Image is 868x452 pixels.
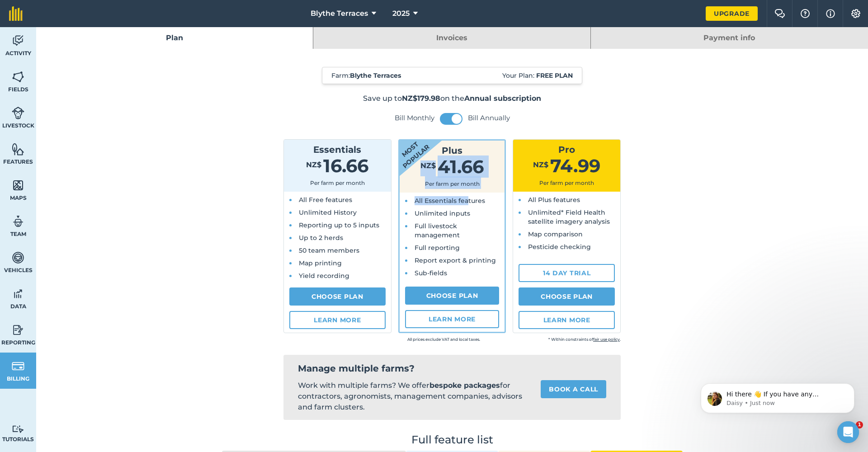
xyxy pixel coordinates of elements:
[528,208,610,226] span: Unlimited* Field Health satellite imagery analysis
[541,380,606,398] a: Book a call
[405,287,500,305] a: Choose Plan
[415,209,470,217] span: Unlimited inputs
[800,9,811,18] img: A question mark icon
[415,269,447,277] span: Sub-fields
[12,359,24,373] img: svg+xml;base64,PD94bWwgdmVyc2lvbj0iMS4wIiBlbmNvZGluZz0idXRmLTgiPz4KPCEtLSBHZW5lcmF0b3I6IEFkb2JlIE...
[12,323,24,337] img: svg+xml;base64,PD94bWwgdmVyc2lvbj0iMS4wIiBlbmNvZGluZz0idXRmLTgiPz4KPCEtLSBHZW5lcmF0b3I6IEFkb2JlIE...
[12,179,24,192] img: svg+xml;base64,PHN2ZyB4bWxucz0iaHR0cDovL3d3dy53My5vcmcvMjAwMC9zdmciIHdpZHRoPSI1NiIgaGVpZ2h0PSI2MC...
[313,27,590,49] a: Invoices
[298,380,526,413] p: Work with multiple farms? We offer for contractors, agronomists, management companies, advisors a...
[12,106,24,120] img: svg+xml;base64,PD94bWwgdmVyc2lvbj0iMS4wIiBlbmNvZGluZz0idXRmLTgiPz4KPCEtLSBHZW5lcmF0b3I6IEFkb2JlIE...
[36,27,313,49] a: Plan
[837,421,859,443] div: Open Intercom Messenger
[299,234,343,242] span: Up to 2 herds
[420,161,436,170] span: NZ$
[558,144,575,155] span: Pro
[299,272,349,280] span: Yield recording
[373,114,447,183] strong: Most popular
[415,256,496,264] span: Report export & printing
[528,196,580,204] span: All Plus features
[299,259,342,267] span: Map printing
[533,160,548,169] span: NZ$
[392,8,410,19] span: 2025
[222,434,683,445] h2: Full feature list
[442,145,462,156] span: Plus
[299,246,359,254] span: 50 team members
[402,94,440,103] strong: NZ$179.98
[350,71,401,80] strong: Blythe Terraces
[415,244,460,252] span: Full reporting
[591,27,868,49] a: Payment info
[464,94,541,103] strong: Annual subscription
[323,155,368,177] span: 16.66
[12,215,24,228] img: svg+xml;base64,PD94bWwgdmVyc2lvbj0iMS4wIiBlbmNvZGluZz0idXRmLTgiPz4KPCEtLSBHZW5lcmF0b3I6IEFkb2JlIE...
[299,221,379,229] span: Reporting up to 5 inputs
[405,310,500,328] a: Learn more
[12,251,24,264] img: svg+xml;base64,PD94bWwgdmVyc2lvbj0iMS4wIiBlbmNvZGluZz0idXRmLTgiPz4KPCEtLSBHZW5lcmF0b3I6IEFkb2JlIE...
[415,222,460,239] span: Full livestock management
[528,230,583,238] span: Map comparison
[289,311,386,329] a: Learn more
[480,335,621,344] small: * Within constraints of .
[519,287,615,306] a: Choose Plan
[310,179,365,186] span: Per farm per month
[519,264,615,282] a: 14 day trial
[299,196,352,204] span: All Free features
[519,311,615,329] a: Learn more
[289,287,386,306] a: Choose Plan
[550,155,600,177] span: 74.99
[12,287,24,301] img: svg+xml;base64,PD94bWwgdmVyc2lvbj0iMS4wIiBlbmNvZGluZz0idXRmLTgiPz4KPCEtLSBHZW5lcmF0b3I6IEFkb2JlIE...
[311,8,368,19] span: Blythe Terraces
[429,381,500,390] strong: bespoke packages
[687,364,868,428] iframe: Intercom notifications message
[299,208,357,217] span: Unlimited History
[306,160,321,169] span: NZ$
[438,155,484,178] span: 41.66
[12,142,24,156] img: svg+xml;base64,PHN2ZyB4bWxucz0iaHR0cDovL3d3dy53My5vcmcvMjAwMC9zdmciIHdpZHRoPSI1NiIgaGVpZ2h0PSI2MC...
[425,180,480,187] span: Per farm per month
[774,9,785,18] img: Two speech bubbles overlapping with the left bubble in the forefront
[340,335,480,344] small: All prices exclude VAT and local taxes.
[12,425,24,433] img: svg+xml;base64,PD94bWwgdmVyc2lvbj0iMS4wIiBlbmNvZGluZz0idXRmLTgiPz4KPCEtLSBHZW5lcmF0b3I6IEFkb2JlIE...
[539,179,594,186] span: Per farm per month
[395,113,434,122] label: Bill Monthly
[12,34,24,47] img: svg+xml;base64,PD94bWwgdmVyc2lvbj0iMS4wIiBlbmNvZGluZz0idXRmLTgiPz4KPCEtLSBHZW5lcmF0b3I6IEFkb2JlIE...
[331,71,401,80] span: Farm :
[528,243,591,251] span: Pesticide checking
[9,6,23,21] img: fieldmargin Logo
[502,71,573,80] span: Your Plan:
[468,113,510,122] label: Bill Annually
[593,337,620,342] a: fair use policy
[706,6,758,21] a: Upgrade
[313,144,361,155] span: Essentials
[415,197,485,205] span: All Essentials features
[856,421,863,428] span: 1
[536,71,573,80] strong: Free plan
[222,93,683,104] p: Save up to on the
[826,8,835,19] img: svg+xml;base64,PHN2ZyB4bWxucz0iaHR0cDovL3d3dy53My5vcmcvMjAwMC9zdmciIHdpZHRoPSIxNyIgaGVpZ2h0PSIxNy...
[298,362,606,375] h2: Manage multiple farms?
[12,70,24,84] img: svg+xml;base64,PHN2ZyB4bWxucz0iaHR0cDovL3d3dy53My5vcmcvMjAwMC9zdmciIHdpZHRoPSI1NiIgaGVpZ2h0PSI2MC...
[850,9,861,18] img: A cog icon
